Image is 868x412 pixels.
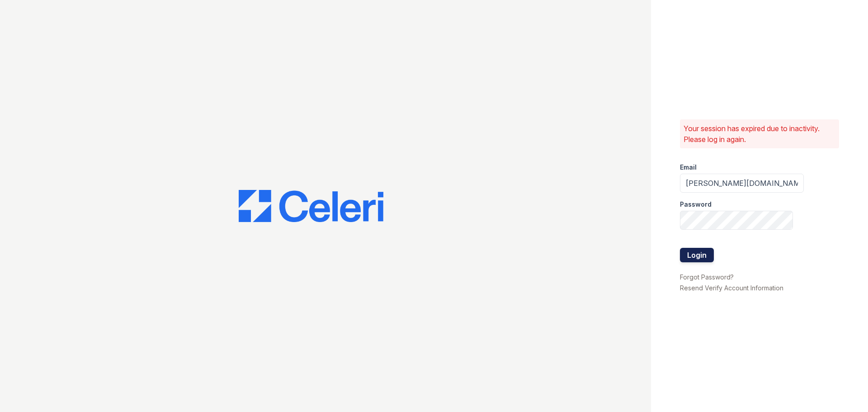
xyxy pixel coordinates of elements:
[680,273,734,281] a: Forgot Password?
[680,163,697,172] label: Email
[680,248,714,262] button: Login
[239,190,383,223] img: CE_Logo_Blue-a8612792a0a2168367f1c8372b55b34899dd931a85d93a1a3d3e32e68fde9ad4.png
[684,123,835,145] p: Your session has expired due to inactivity. Please log in again.
[680,200,712,209] label: Password
[680,284,783,292] a: Resend Verify Account Information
